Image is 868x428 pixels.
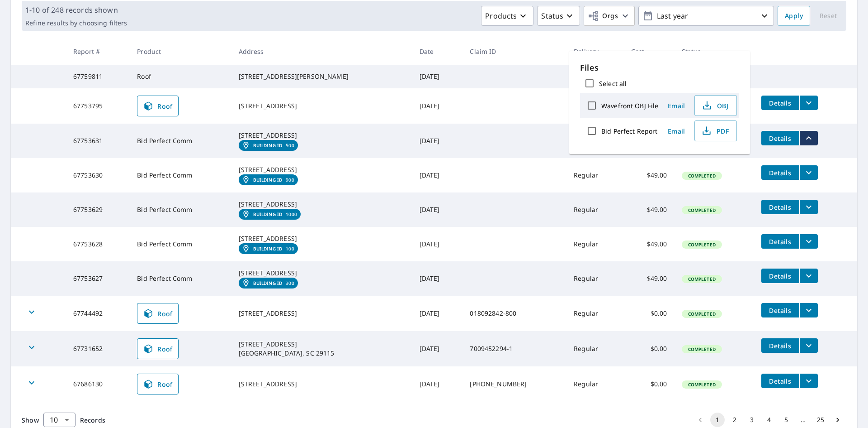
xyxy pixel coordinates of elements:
button: PDF [694,120,737,141]
td: 7009452294-1 [462,331,566,366]
td: $49.00 [624,192,675,227]
button: detailsBtn-67753630 [761,165,799,180]
div: [STREET_ADDRESS] [GEOGRAPHIC_DATA], SC 29115 [239,340,405,358]
td: [DATE] [412,124,463,158]
button: Go to page 2 [727,413,742,427]
a: Building ID500 [239,140,298,151]
button: Apply [778,6,810,26]
span: Details [767,203,794,212]
button: Go to page 4 [762,413,776,427]
span: Completed [683,241,721,248]
div: [STREET_ADDRESS] [239,165,405,174]
span: Records [80,416,105,424]
button: detailsBtn-67744492 [761,303,799,317]
a: Building ID100 [239,243,298,254]
td: Regular [566,366,624,402]
span: Roof [143,101,173,111]
td: $0.00 [624,366,675,402]
button: detailsBtn-67753795 [761,96,799,110]
span: Completed [683,381,721,388]
span: Orgs [588,10,618,22]
span: Completed [683,207,721,213]
td: Regular [566,227,624,261]
button: detailsBtn-67753628 [761,234,799,249]
td: [PHONE_NUMBER] [462,366,566,402]
button: detailsBtn-67686130 [761,374,799,388]
td: [DATE] [412,366,463,402]
button: Go to page 25 [813,413,828,427]
td: 67731652 [66,331,130,366]
button: filesDropdownBtn-67753631 [799,131,818,145]
th: Claim ID [462,38,566,65]
td: Regular [566,331,624,366]
span: Completed [683,346,721,352]
em: Building ID [253,212,283,217]
label: Select all [599,79,627,88]
a: Roof [137,338,179,359]
p: 1-10 of 248 records shown [25,5,127,15]
span: Details [767,377,794,385]
button: filesDropdownBtn-67753629 [799,200,818,214]
label: Bid Perfect Report [601,127,657,135]
a: Roof [137,303,179,324]
div: [STREET_ADDRESS] [239,269,405,278]
div: [STREET_ADDRESS][PERSON_NAME] [239,72,405,81]
p: Status [541,10,563,21]
td: Regular [566,65,624,88]
td: Bid Perfect Comm [130,192,231,227]
button: detailsBtn-67753631 [761,131,799,145]
th: Report # [66,38,130,65]
span: Roof [143,343,173,354]
span: Details [767,99,794,107]
td: 67753629 [66,192,130,227]
td: [DATE] [412,331,463,366]
td: Regular [566,261,624,296]
em: Building ID [253,246,283,251]
em: Building ID [253,280,283,286]
td: 67759811 [66,65,130,88]
button: filesDropdownBtn-67686130 [799,374,818,388]
p: Last year [653,8,759,24]
span: Roof [143,308,173,319]
p: Products [485,10,517,21]
td: $0.00 [624,331,675,366]
div: [STREET_ADDRESS] [239,309,405,318]
td: Regular [566,192,624,227]
span: Email [665,127,687,135]
th: Product [130,38,231,65]
td: Regular [566,158,624,192]
span: Show [22,416,39,424]
th: Cost [624,38,675,65]
div: [STREET_ADDRESS] [239,200,405,209]
em: Building ID [253,177,283,183]
a: Building ID1000 [239,209,301,220]
button: Status [537,6,580,26]
button: Last year [638,6,774,26]
button: filesDropdownBtn-67753628 [799,234,818,249]
td: $0.00 [624,296,675,331]
div: [STREET_ADDRESS] [239,101,405,111]
td: 67686130 [66,366,130,402]
span: Details [767,134,794,143]
td: [DATE] [412,296,463,331]
button: filesDropdownBtn-67753795 [799,96,818,110]
td: 67753630 [66,158,130,192]
td: Bid Perfect Comm [130,158,231,192]
span: Details [767,237,794,246]
p: Refine results by choosing filters [25,19,127,27]
span: Details [767,341,794,350]
td: 67744492 [66,296,130,331]
th: Address [231,38,412,65]
button: Orgs [584,6,635,26]
span: Email [665,101,687,110]
nav: pagination navigation [692,413,846,427]
td: 67753628 [66,227,130,261]
button: Email [662,99,691,113]
span: Apply [785,10,803,22]
td: Regular [566,88,624,124]
td: Roof [130,65,231,88]
td: $49.00 [624,227,675,261]
em: Building ID [253,143,283,148]
a: Roof [137,96,179,116]
button: Go to next page [830,413,845,427]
